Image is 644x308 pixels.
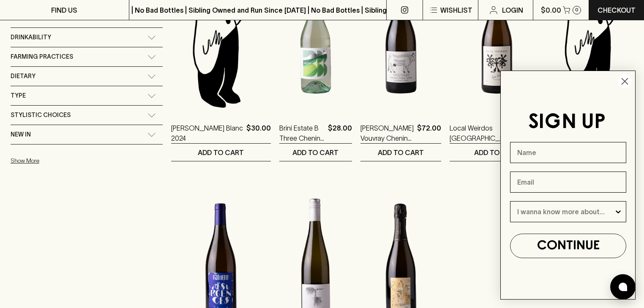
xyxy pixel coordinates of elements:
[510,234,626,258] button: CONTINUE
[11,125,163,144] div: New In
[575,8,579,12] p: 0
[502,5,523,15] p: Login
[510,142,626,163] input: Name
[417,123,441,143] p: $72.00
[474,147,520,158] p: ADD TO CART
[11,86,163,105] div: Type
[510,172,626,193] input: Email
[619,283,627,291] img: bubble-icon
[11,71,35,82] span: Dietary
[328,123,352,143] p: $28.00
[360,144,441,161] button: ADD TO CART
[598,5,636,15] p: Checkout
[279,144,352,161] button: ADD TO CART
[360,123,414,143] a: [PERSON_NAME] Vouvray Chenin Blanc 2023
[51,5,77,15] p: FIND US
[378,147,424,158] p: ADD TO CART
[11,129,31,140] span: New In
[279,123,325,143] a: Brini Estate B Three Chenin Blanc 2024
[11,52,73,62] span: Farming Practices
[11,106,163,125] div: Stylistic Choices
[541,5,561,15] p: $0.00
[11,67,163,86] div: Dietary
[517,202,614,222] input: I wanna know more about...
[11,32,51,43] span: Drinkability
[198,147,244,158] p: ADD TO CART
[528,113,606,132] span: SIGN UP
[11,90,26,101] span: Type
[171,123,243,143] a: [PERSON_NAME] Blanc 2024
[450,144,544,161] button: ADD TO CART
[246,123,271,143] p: $30.00
[614,202,622,222] button: Show Options
[492,62,644,308] div: FLYOUT Form
[450,123,518,143] a: Local Weirdos [GEOGRAPHIC_DATA][PERSON_NAME] 2023
[440,5,472,15] p: Wishlist
[11,28,163,47] div: Drinkability
[171,144,271,161] button: ADD TO CART
[11,110,71,120] span: Stylistic Choices
[11,47,163,66] div: Farming Practices
[292,147,338,158] p: ADD TO CART
[11,152,121,169] button: Show More
[617,74,632,89] button: Close dialog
